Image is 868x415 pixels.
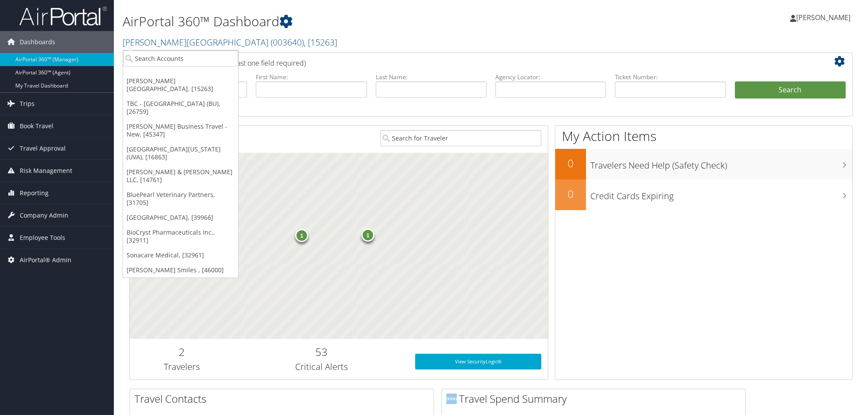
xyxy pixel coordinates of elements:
h3: Credit Cards Expiring [590,186,852,202]
h1: AirPortal 360™ Dashboard [123,12,614,31]
a: [PERSON_NAME][GEOGRAPHIC_DATA] [123,36,337,48]
input: Search Accounts [123,50,238,67]
img: airportal-logo.png [19,6,107,26]
a: Sonacare Medical, [32961] [123,248,238,263]
span: ( 003640 ) [271,36,304,48]
h2: 0 [555,186,586,201]
h2: Travel Spend Summary [446,391,745,406]
a: BioCryst Pharmaceuticals Inc., [32911] [123,225,238,248]
span: Travel Approval [20,137,66,159]
label: Ticket Number: [615,73,726,81]
a: 0Credit Cards Expiring [555,179,852,210]
a: BluePearl Veterinary Partners, [31705] [123,187,238,210]
a: TBC - [GEOGRAPHIC_DATA] (BU), [26759] [123,96,238,119]
a: [PERSON_NAME] & [PERSON_NAME] LLC, [14761] [123,165,238,187]
h2: Travel Contacts [134,391,434,406]
span: Book Travel [20,115,53,137]
span: AirPortal® Admin [20,249,71,271]
a: [PERSON_NAME] Smiles , [46000] [123,263,238,278]
a: 0Travelers Need Help (Safety Check) [555,149,852,179]
span: Employee Tools [20,227,65,249]
h3: Travelers [136,361,228,373]
a: View SecurityLogic® [415,354,541,369]
span: Risk Management [20,160,72,182]
div: 1 [361,229,374,242]
img: domo-logo.png [446,394,457,404]
a: [PERSON_NAME] [790,4,859,31]
span: [PERSON_NAME] [796,13,850,22]
span: , [ 15263 ] [304,36,337,48]
span: Dashboards [20,31,55,53]
label: First Name: [256,73,367,81]
a: [PERSON_NAME][GEOGRAPHIC_DATA], [15263] [123,74,238,96]
h3: Critical Alerts [241,361,402,373]
h2: Airtinerary Lookup [136,54,786,69]
a: [GEOGRAPHIC_DATA][US_STATE] (UVA), [16863] [123,142,238,165]
div: 1 [295,229,308,242]
h2: 0 [555,156,586,171]
h2: 2 [136,345,228,359]
label: Last Name: [376,73,487,81]
h2: 53 [241,345,402,359]
span: (at least one field required) [222,58,306,68]
span: Trips [20,93,35,115]
span: Company Admin [20,204,68,226]
input: Search for Traveler [380,130,541,146]
span: Reporting [20,182,49,204]
a: [PERSON_NAME] Business Travel - New, [45347] [123,119,238,142]
a: [GEOGRAPHIC_DATA], [39966] [123,210,238,225]
label: Agency Locator: [495,73,606,81]
h1: My Action Items [555,127,852,145]
h3: Travelers Need Help (Safety Check) [590,155,852,172]
button: Search [735,81,846,99]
